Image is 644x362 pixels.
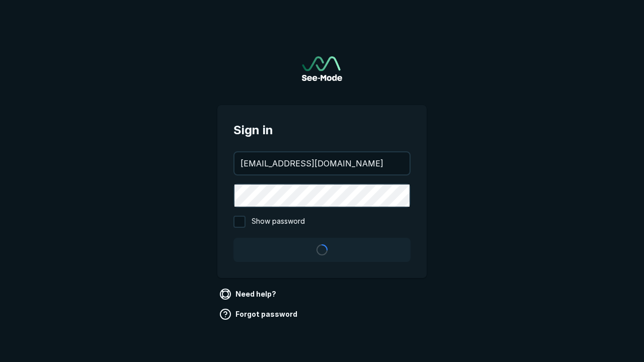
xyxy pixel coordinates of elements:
a: Go to sign in [302,56,342,81]
a: Forgot password [217,306,301,322]
span: Sign in [233,121,411,139]
input: your@email.com [234,152,410,174]
span: Show password [252,216,305,228]
img: See-Mode Logo [302,56,342,81]
a: Need help? [217,286,280,302]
